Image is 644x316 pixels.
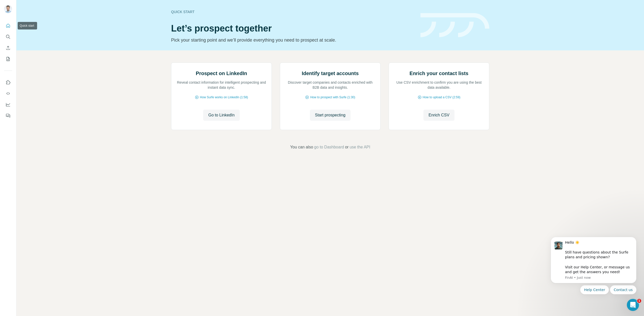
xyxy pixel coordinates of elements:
button: use the API [350,144,370,150]
p: Discover target companies and contacts enriched with B2B data and insights. [285,80,375,90]
button: Search [4,32,12,41]
span: or [345,144,348,150]
button: Use Surfe API [4,89,12,98]
span: How to upload a CSV (2:59) [423,95,460,100]
iframe: Intercom notifications message [543,220,644,302]
h2: Enrich your contact lists [410,70,468,77]
button: go to Dashboard [314,144,344,150]
span: How to prospect with Surfe (1:30) [310,95,355,100]
button: Feedback [4,111,12,120]
h2: Identify target accounts [302,70,359,77]
span: 1 [637,299,641,303]
span: You can also [290,144,313,150]
img: banner [420,13,489,38]
span: Start prospecting [315,112,345,118]
div: Quick start [171,9,414,14]
h1: Let’s prospect together [171,23,414,34]
img: Avatar [4,5,12,13]
p: Reveal contact information for intelligent prospecting and instant data sync. [176,80,266,90]
button: My lists [4,54,12,64]
iframe: Intercom live chat [627,299,639,311]
button: Quick start [4,21,12,30]
span: How Surfe works on LinkedIn (1:58) [200,95,248,100]
span: Go to LinkedIn [208,112,234,118]
button: Dashboard [4,100,12,109]
p: Use CSV enrichment to confirm you are using the best data available. [394,80,484,90]
button: Enrich CSV [4,43,12,52]
button: Go to LinkedIn [203,110,239,121]
button: Enrich CSV [423,110,454,121]
button: Start prospecting [310,110,351,121]
h2: Prospect on LinkedIn [196,70,247,77]
span: Enrich CSV [428,112,449,118]
p: Pick your starting point and we’ll provide everything you need to prospect at scale. [171,37,414,44]
button: Use Surfe on LinkedIn [4,78,12,87]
